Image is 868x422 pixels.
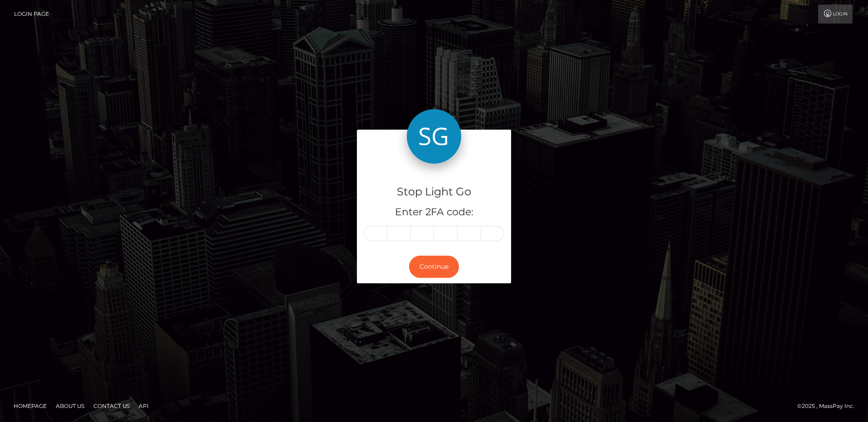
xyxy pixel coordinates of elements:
[10,399,50,413] a: Homepage
[364,184,504,200] h4: Stop Light Go
[407,109,461,164] img: Stop Light Go
[364,205,504,219] h5: Enter 2FA code:
[409,256,459,278] button: Continue
[52,399,88,413] a: About Us
[90,399,133,413] a: Contact Us
[797,401,861,411] div: © 2025 , MassPay Inc.
[135,399,152,413] a: API
[818,5,853,24] a: Login
[14,5,49,24] a: Login Page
